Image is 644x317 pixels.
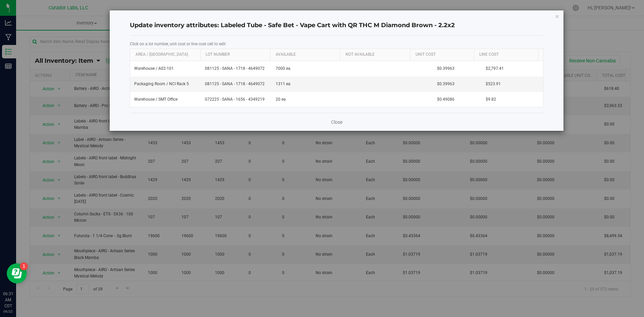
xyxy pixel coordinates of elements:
[331,119,342,125] a: Close
[205,81,268,87] span: 081125 - SANA - 1718 - 4649072
[414,76,478,92] td: $0.39963
[130,21,543,30] h4: Update inventory attributes: Labeled Tube - Safe Bet - Vape Cart with QR THC M Diamond Brown - 2.2x2
[134,81,189,87] span: Packaging Room / NCI Rack 5
[206,52,268,57] a: Lot Number
[20,262,28,270] iframe: Resource center unread badge
[276,81,290,87] span: 1311 ea
[134,96,177,103] span: Warehouse / SMT Office
[205,96,268,103] span: 072225 - SANA - 1656 - 4349219
[276,65,290,72] span: 7000 ea
[276,52,338,57] a: Available
[482,64,507,73] span: $2,797.41
[479,52,535,57] a: Line Cost
[130,41,543,47] label: Click on a lot number, unit cost or line cost cell to edit
[416,52,472,57] a: Unit Cost
[482,95,499,104] span: $9.82
[205,65,268,72] span: 081125 - SANA - 1718 - 4649072
[482,79,504,89] span: $523.91
[276,96,286,103] span: 20 ea
[414,92,478,107] td: $0.49086
[134,65,174,72] span: Warehouse / A02-101
[414,61,478,76] td: $0.39963
[7,263,27,283] iframe: Resource center
[345,52,408,57] a: Not Available
[136,52,198,57] a: Area / [GEOGRAPHIC_DATA]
